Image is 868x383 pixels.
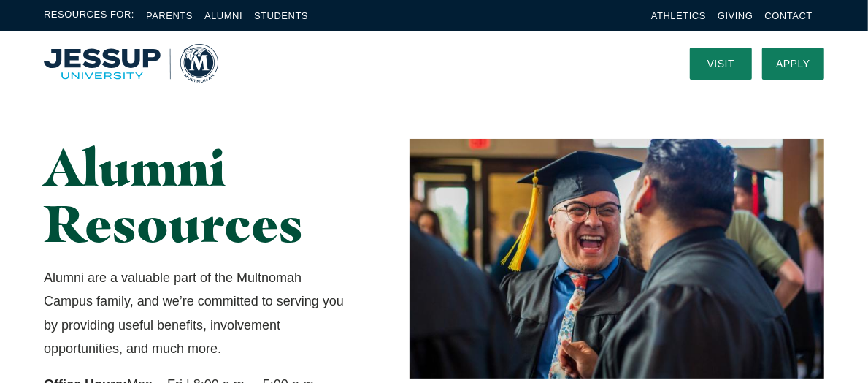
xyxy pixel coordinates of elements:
[44,44,218,83] a: Home
[762,48,824,80] a: Apply
[254,10,308,21] a: Students
[44,44,218,83] img: Multnomah University Logo
[718,10,753,21] a: Giving
[44,7,134,24] span: Resources For:
[44,266,353,361] p: Alumni are a valuable part of the Multnomah Campus family, and we’re committed to serving you by ...
[690,48,752,80] a: Visit
[651,10,706,21] a: Athletics
[44,139,353,251] h1: Alumni Resources
[410,139,824,379] img: Two Graduates Laughing
[146,10,193,21] a: Parents
[204,10,242,21] a: Alumni
[765,10,813,21] a: Contact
